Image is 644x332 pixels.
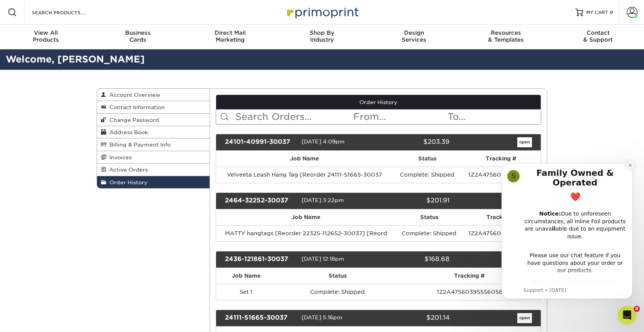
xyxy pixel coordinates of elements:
th: Job Name [216,268,277,284]
span: MY CART [586,9,608,16]
th: Status [396,209,462,225]
div: 2436-121861-30037 [219,254,302,265]
a: open [517,137,532,147]
div: Marketing [184,29,276,43]
a: Order History [97,176,210,188]
span: Invoices [106,154,132,160]
span: 0 [610,10,613,15]
a: Order History [216,95,541,110]
a: Shop ByIndustry [276,25,368,49]
span: Shop By [276,29,368,36]
span: [DATE] 3:22pm [302,197,344,203]
div: 24111-51665-30037 [219,313,302,323]
input: To... [447,110,541,124]
a: Account Overview [97,89,210,101]
span: Address Book [106,129,148,135]
img: Primoprint [283,4,361,20]
a: Resources& Templates [460,25,552,49]
div: 24101-40991-30037 [219,137,302,147]
input: From... [352,110,446,124]
span: Change Password [106,117,159,123]
input: Search Orders... [235,110,353,124]
span: Contact [552,29,644,36]
div: & Templates [460,29,552,43]
span: Business [92,29,184,36]
iframe: Intercom notifications message [490,153,644,328]
span: Direct Mail [184,29,276,36]
div: $168.68 [372,254,455,265]
span: [DATE] 5:16pm [302,314,342,320]
a: Contact Information [97,101,210,113]
a: Invoices [97,151,210,163]
span: Billing & Payment Info [106,142,171,148]
th: Tracking # [462,209,541,225]
span: Active Orders [106,167,148,173]
th: Status [277,268,398,284]
td: 1Z2A47560395556058 [398,284,541,300]
div: & Support [552,29,644,43]
a: Change Password [97,114,210,126]
td: Complete: Shipped [277,284,398,300]
a: Billing & Payment Info [97,138,210,151]
span: Order History [106,179,148,185]
div: $203.39 [372,137,455,147]
span: Design [368,29,460,36]
th: Job Name [216,151,393,167]
a: DesignServices [368,25,460,49]
td: Velveeta Leash Hang Tag [Reorder 24111-51665-30037 [216,167,393,183]
td: Complete: Shipped [396,225,462,241]
span: [DATE] 4:09pm [302,138,345,145]
div: Cards [92,29,184,43]
td: 1Z2A47560393775806 [461,167,541,183]
span: Resources [460,29,552,36]
div: $201.91 [372,196,455,206]
iframe: Intercom live chat [618,306,636,324]
td: Set 1 [216,284,277,300]
a: BusinessCards [92,25,184,49]
span: 8 [634,306,640,312]
th: Job Name [216,209,396,225]
input: SEARCH PRODUCTS..... [31,8,106,17]
a: Active Orders [97,163,210,176]
div: Services [368,29,460,43]
div: 2464-32252-30037 [219,196,302,206]
a: Contact& Support [552,25,644,49]
span: Contact Information [106,104,165,110]
div: $201.14 [372,313,455,323]
span: [DATE] 12:18pm [302,256,344,262]
span: Account Overview [106,92,160,98]
td: Complete: Shipped [393,167,461,183]
th: Tracking # [398,268,541,284]
a: Address Book [97,126,210,138]
td: MATTY hangtags [Reorder 22325-112652-30037] [Reord [216,225,396,241]
th: Tracking # [461,151,541,167]
td: 1Z2A47560399468280 [462,225,541,241]
th: Status [393,151,461,167]
a: Direct MailMarketing [184,25,276,49]
div: Industry [276,29,368,43]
